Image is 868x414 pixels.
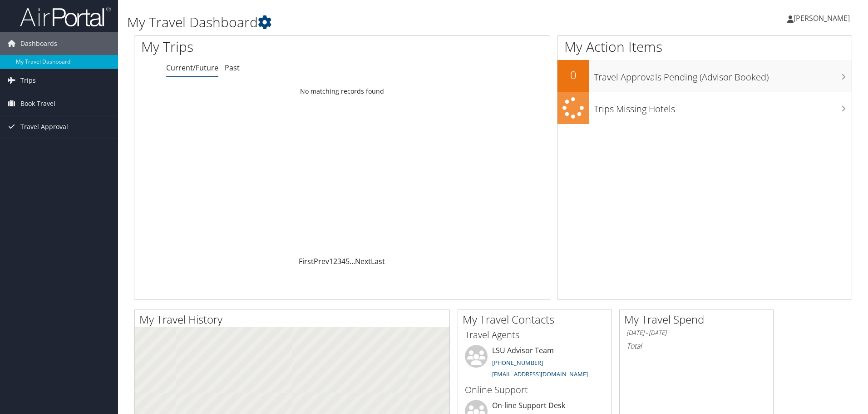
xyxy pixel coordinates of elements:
h3: Online Support [465,384,605,396]
span: Book Travel [20,92,55,115]
a: [EMAIL_ADDRESS][DOMAIN_NAME] [492,370,588,378]
a: Past [225,63,240,73]
li: LSU Advisor Team [460,345,609,382]
a: [PHONE_NUMBER] [492,359,543,367]
span: Travel Approval [20,115,68,138]
a: Current/Future [166,63,218,73]
h2: My Travel Spend [624,312,773,327]
img: airportal-logo.png [20,6,111,27]
h3: Trips Missing Hotels [594,98,852,115]
h2: My Travel Contacts [463,312,612,327]
span: [PERSON_NAME] [794,13,850,23]
a: 1 [329,256,333,266]
a: Next [355,256,371,266]
h2: 0 [557,67,589,83]
span: … [350,256,355,266]
h2: My Travel History [139,312,449,327]
h3: Travel Agents [465,329,605,341]
h6: Total [626,341,766,351]
h1: My Action Items [557,37,852,56]
a: Prev [314,256,329,266]
h1: My Travel Dashboard [127,13,615,32]
span: Trips [20,69,36,92]
span: Dashboards [20,32,57,55]
a: 4 [341,256,345,266]
a: 2 [333,256,337,266]
a: [PERSON_NAME] [787,5,859,32]
a: 3 [337,256,341,266]
a: Trips Missing Hotels [557,92,852,124]
td: No matching records found [134,83,550,100]
a: Last [371,256,385,266]
h1: My Trips [141,37,370,56]
h3: Travel Approvals Pending (Advisor Booked) [594,66,852,84]
a: 0Travel Approvals Pending (Advisor Booked) [557,60,852,92]
a: 5 [345,256,350,266]
h6: [DATE] - [DATE] [626,329,766,337]
a: First [299,256,314,266]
